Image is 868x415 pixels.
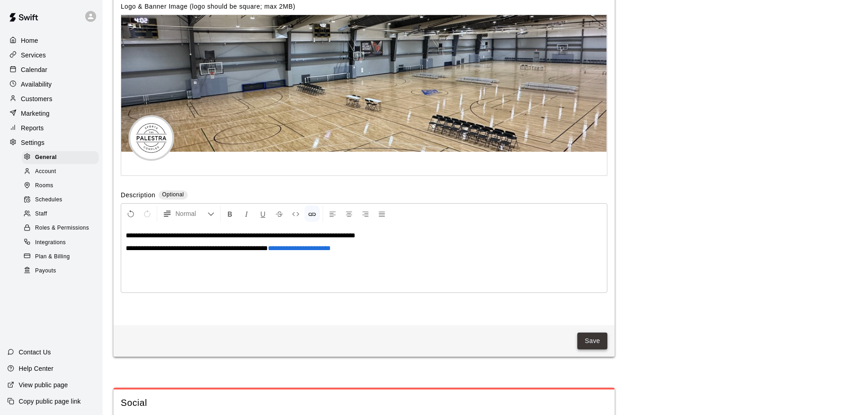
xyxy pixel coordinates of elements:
div: Integrations [22,236,99,249]
p: Calendar [21,65,47,74]
a: Availability [7,77,95,91]
span: Schedules [35,195,62,205]
button: Formatting Options [159,205,218,222]
p: Customers [21,94,52,103]
span: General [35,153,57,162]
p: Contact Us [19,348,51,357]
span: Account [35,167,56,176]
a: Home [7,34,95,47]
div: Schedules [22,194,99,206]
p: Services [21,51,46,60]
button: Justify Align [374,205,390,222]
a: General [22,150,103,164]
a: Plan & Billing [22,250,103,264]
a: Roles & Permissions [22,221,103,236]
p: Settings [21,138,45,147]
span: Plan & Billing [35,252,70,261]
a: Services [7,48,95,62]
p: Help Center [19,364,53,373]
p: Copy public page link [19,397,81,406]
button: Undo [123,205,139,222]
button: Right Align [358,205,373,222]
button: Insert Code [288,205,303,222]
a: Rooms [22,179,103,193]
button: Format Strikethrough [272,205,287,222]
div: Payouts [22,265,99,277]
a: Payouts [22,264,103,278]
button: Format Underline [255,205,271,222]
a: Settings [7,136,95,149]
div: Plan & Billing [22,251,99,263]
div: Account [22,165,99,178]
button: Redo [139,205,155,222]
span: Rooms [35,181,53,190]
a: Reports [7,121,95,135]
a: Schedules [22,193,103,207]
span: Normal [175,209,207,218]
a: Customers [7,92,95,106]
button: Format Bold [222,205,238,222]
p: Availability [21,80,52,89]
span: Integrations [35,238,66,247]
p: Reports [21,123,44,133]
button: Left Align [325,205,340,222]
span: Social [121,397,607,409]
p: Home [21,36,38,45]
div: Roles & Permissions [22,222,99,235]
span: Staff [35,210,47,219]
button: Center Align [341,205,357,222]
button: Format Italics [239,205,254,222]
div: Rooms [22,179,99,192]
p: Marketing [21,109,50,118]
label: Description [121,190,155,201]
button: Save [577,333,607,349]
span: Optional [162,191,184,198]
a: Integrations [22,236,103,250]
p: View public page [19,380,68,389]
a: Marketing [7,107,95,120]
span: Payouts [35,266,56,276]
div: Staff [22,208,99,220]
button: Insert Link [304,205,320,222]
label: Logo & Banner Image (logo should be square; max 2MB) [121,3,295,10]
span: Roles & Permissions [35,224,89,233]
a: Account [22,164,103,179]
a: Staff [22,207,103,221]
a: Calendar [7,63,95,77]
div: General [22,151,99,164]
